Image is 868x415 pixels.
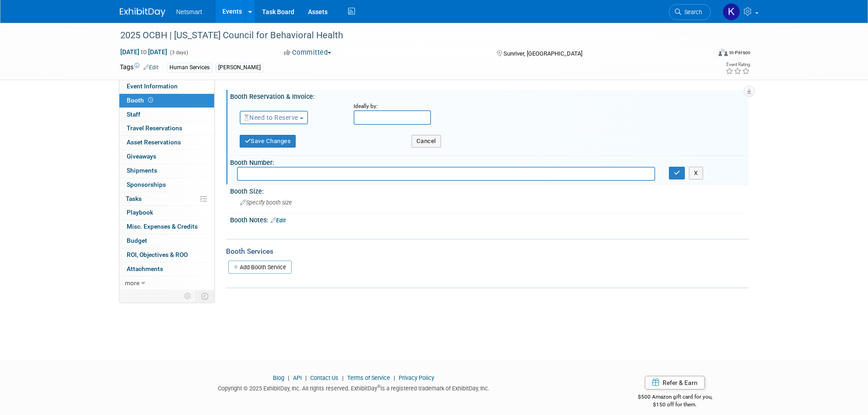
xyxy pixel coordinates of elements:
div: Booth Services [226,246,749,256]
div: Human Services [167,63,212,72]
a: Shipments [119,164,214,178]
a: Staff [119,108,214,122]
a: more [119,277,214,290]
a: Event Information [119,80,214,93]
span: Attachments [127,265,163,272]
a: API [293,374,302,381]
a: ROI, Objectives & ROO [119,248,214,262]
span: Specify booth size [240,199,292,206]
span: more [125,279,139,287]
span: Staff [127,111,140,118]
a: Edit [271,217,286,224]
img: Format-Inperson.png [719,49,728,56]
span: | [340,374,346,381]
img: Kaitlyn Woicke [723,3,740,20]
span: Shipments [127,167,157,174]
span: | [286,374,292,381]
div: Event Format [657,47,751,61]
span: to [139,48,148,56]
button: Need to Reserve [240,111,308,124]
a: Blog [273,374,284,381]
td: Personalize Event Tab Strip [180,290,196,302]
span: Playbook [127,209,153,216]
div: $150 off for them. [601,401,749,409]
button: Committed [281,48,335,57]
td: Toggle Event Tabs [195,290,214,302]
button: Cancel [411,135,441,148]
a: Giveaways [119,150,214,164]
div: Ideally by: [354,102,727,110]
span: Tasks [126,195,142,202]
span: [DATE] [DATE] [120,48,168,56]
a: Sponsorships [119,178,214,192]
a: Tasks [119,192,214,206]
span: Booth not reserved yet [146,97,155,103]
div: 2025 OCBH | [US_STATE] Council for Behavioral Health [117,27,697,44]
div: In-Person [729,49,750,56]
span: (3 days) [169,50,188,56]
span: Giveaways [127,153,156,160]
a: Booth [119,94,214,108]
a: Refer & Earn [645,376,705,389]
span: Misc. Expenses & Credits [127,223,198,230]
div: Booth Notes: [230,213,749,225]
span: Budget [127,237,147,244]
a: Attachments [119,262,214,276]
button: X [689,167,703,179]
span: Asset Reservations [127,138,181,146]
span: Sunriver, [GEOGRAPHIC_DATA] [503,50,582,57]
a: Asset Reservations [119,136,214,149]
a: Search [669,4,711,20]
div: Booth Size: [230,184,749,196]
span: ROI, Objectives & ROO [127,251,188,258]
span: Booth [127,97,155,104]
span: Travel Reservations [127,124,182,132]
div: Booth Reservation & Invoice: [230,90,749,101]
a: Contact Us [310,374,339,381]
a: Playbook [119,206,214,220]
button: Save Changes [240,135,296,148]
a: Privacy Policy [399,374,434,381]
span: Need to Reserve [244,114,298,121]
a: Misc. Expenses & Credits [119,220,214,234]
td: Tags [120,62,159,73]
span: | [391,374,397,381]
a: Terms of Service [347,374,390,381]
a: Budget [119,234,214,248]
a: Travel Reservations [119,122,214,135]
div: Booth Number: [230,156,749,167]
div: $500 Amazon gift card for you, [601,387,749,408]
sup: ® [377,384,380,389]
span: | [303,374,309,381]
div: Copyright © 2025 ExhibitDay, Inc. All rights reserved. ExhibitDay is a registered trademark of Ex... [120,382,588,393]
div: Event Rating [725,62,750,67]
img: ExhibitDay [120,8,165,17]
span: Search [681,9,702,15]
a: Edit [144,64,159,71]
span: Sponsorships [127,181,166,188]
span: Netsmart [176,8,202,15]
div: [PERSON_NAME] [216,63,263,72]
a: Add Booth Service [228,261,292,274]
span: Event Information [127,82,178,90]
